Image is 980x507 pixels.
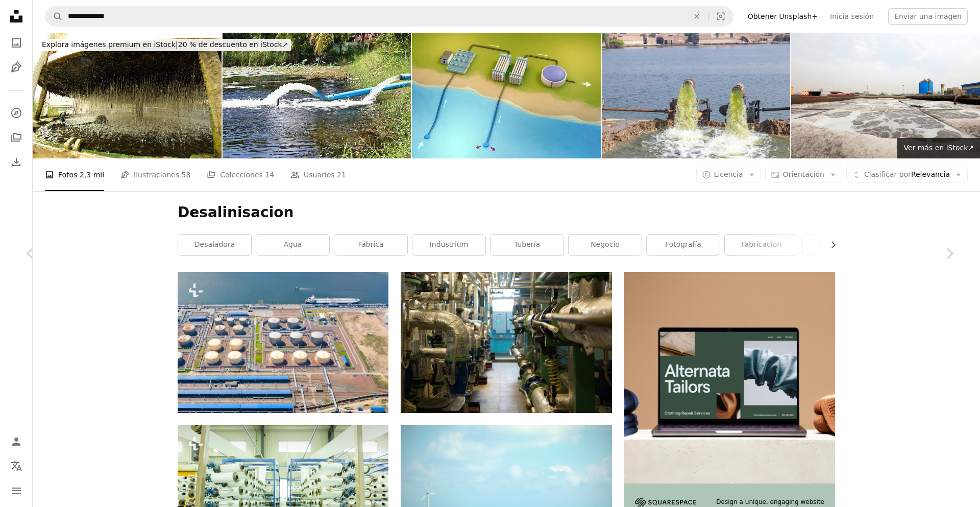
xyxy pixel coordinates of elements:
[803,235,876,255] a: sin persona
[569,235,642,255] a: negocio
[824,235,835,255] button: desplazar lista a la derecha
[824,8,880,25] a: Inicia sesión
[401,491,611,500] a: Una gran masa de agua con una turbina eólica en el fondo
[624,272,835,483] img: file-1707885205802-88dd96a21c72image
[491,235,563,255] a: tubería
[265,169,274,180] span: 14
[45,7,63,26] button: Buscar en Unsplash
[181,169,190,180] span: 58
[791,33,980,158] img: Tanque de aireación de la planta de tratamiento de aguas residuales
[6,127,27,148] a: Colecciones
[401,272,611,412] img: Foto de primer plano de la máquina
[178,491,388,500] a: Taller de producción de bolsas de embalaje, El taller de producción de cintas tejidas, Un taller ...
[178,338,388,347] a: Vista aérea de petroleros amarrados en un silo de almacenamiento de petróleo, terminal, puerto e ...
[290,158,346,191] a: Usuarios 21
[696,167,761,183] button: Licencia
[888,8,968,25] button: Enviar una imagen
[412,33,601,158] img: Planta desalinizadora de agua
[708,7,733,26] button: Búsqueda visual
[903,144,974,152] span: Ver más en iStock ↗
[897,138,980,158] a: Ver más en iStock↗
[6,480,27,501] button: Menú
[6,57,27,78] a: Ilustraciones
[42,40,178,49] span: Explora imágenes premium en iStock |
[33,33,297,57] a: Explora imágenes premium en iStock|20 % de descuento en iStock↗
[716,498,824,506] span: Design a unique, engaging website
[337,169,346,180] span: 21
[401,338,611,347] a: Foto de primer plano de la máquina
[256,235,329,255] a: agua
[334,235,407,255] a: fábrica
[207,158,274,191] a: Colecciones 14
[765,167,842,183] button: Orientación
[42,40,288,49] span: 20 % de descuento en iStock ↗
[864,170,911,178] span: Clasificar por
[919,204,980,303] a: Siguiente
[647,235,720,255] a: fotografía
[6,152,27,172] a: Historial de descargas
[714,170,743,178] span: Licencia
[45,6,733,27] form: Encuentra imágenes en todo el sitio
[725,235,798,255] a: fabricación
[783,170,824,178] span: Orientación
[602,33,791,158] img: Desastre de lluvia
[6,456,27,476] button: Idioma
[6,103,27,123] a: Explorar
[120,158,190,191] a: Ilustraciones 58
[742,8,824,25] a: Obtener Unsplash+
[33,33,222,158] img: Agua en la torre de refrigeración
[223,33,411,158] img: Flujo de agua de residuos de la pipa de agua
[846,167,968,183] button: Clasificar porRelevancia
[412,235,485,255] a: industrium
[635,498,696,506] img: file-1705255347840-230a6ab5bca9image
[864,170,950,180] span: Relevancia
[6,33,27,53] a: Fotos
[178,272,388,412] img: Vista aérea de petroleros amarrados en un silo de almacenamiento de petróleo, terminal, puerto e ...
[178,235,251,255] a: desaladora
[178,203,835,222] h1: Desalinisacion
[685,7,708,26] button: Borrar
[6,431,27,452] a: Iniciar sesión / Registrarse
